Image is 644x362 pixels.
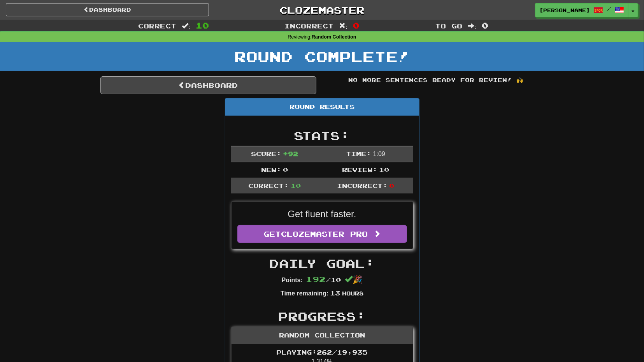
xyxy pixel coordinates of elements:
[3,49,641,64] h1: Round Complete!
[346,150,371,157] span: Time:
[284,22,333,30] span: Incorrect
[231,257,413,270] h2: Daily Goal:
[281,230,368,238] span: Clozemaster Pro
[373,151,385,157] span: 1 : 0 9
[330,289,340,297] span: 13
[283,150,298,157] span: + 92
[468,23,476,29] span: :
[535,3,628,17] a: [PERSON_NAME] /
[182,23,190,29] span: :
[539,7,590,14] span: [PERSON_NAME]
[196,21,209,30] span: 10
[337,182,388,189] span: Incorrect:
[607,6,611,12] span: /
[237,207,407,221] p: Get fluent faster.
[306,276,341,283] span: / 10
[345,275,362,284] span: 🎉
[221,3,424,17] a: Clozemaster
[281,290,328,297] strong: Time remaining:
[291,182,301,189] span: 10
[379,166,389,173] span: 10
[339,23,347,29] span: :
[225,98,419,116] div: Round Results
[353,21,360,30] span: 0
[306,274,326,284] span: 192
[138,22,176,30] span: Correct
[251,150,281,157] span: Score:
[482,21,488,30] span: 0
[342,166,377,173] span: Review:
[100,76,316,94] a: Dashboard
[282,277,303,283] strong: Points:
[312,34,356,40] strong: Random Collection
[231,310,413,323] h2: Progress:
[435,22,462,30] span: To go
[248,182,289,189] span: Correct:
[342,290,363,297] small: Hours
[232,327,413,344] div: Random Collection
[261,166,281,173] span: New:
[277,348,368,356] span: Playing: 262 / 19,935
[231,129,413,142] h2: Stats:
[283,166,288,173] span: 0
[237,225,407,243] a: GetClozemaster Pro
[389,182,394,189] span: 0
[6,3,209,16] a: Dashboard
[328,76,544,84] div: No more sentences ready for review! 🙌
